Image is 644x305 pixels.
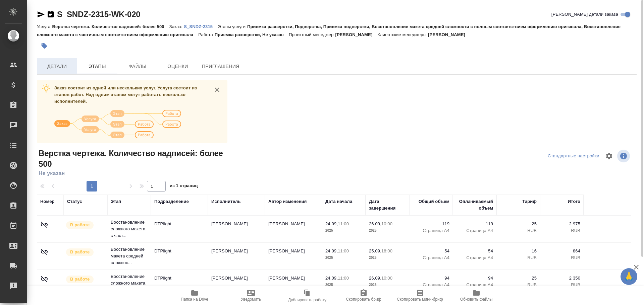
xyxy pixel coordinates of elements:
[543,248,580,254] p: 864
[208,272,265,295] td: [PERSON_NAME]
[37,10,45,18] button: Скопировать ссылку для ЯМессенджера
[623,270,635,284] span: 🙏
[543,282,580,288] p: RUB
[181,297,208,302] span: Папка на Drive
[52,24,169,29] p: Верстка чертежа. Количество надписей: более 500
[37,169,237,177] span: Не указан
[500,248,537,254] p: 16
[70,249,90,255] p: В работе
[111,246,148,266] p: Восстановление макета средней сложнос...
[413,248,449,254] p: 54
[338,221,349,226] p: 11:00
[211,198,241,205] div: Исполнитель
[325,198,352,205] div: Дата начала
[456,221,493,227] p: 119
[111,273,148,293] p: Восстановление сложного макета с част...
[67,198,82,205] div: Статус
[325,254,362,261] p: 2025
[338,276,349,281] p: 11:00
[543,254,580,261] p: RUB
[335,32,377,37] p: [PERSON_NAME]
[81,62,113,71] span: Этапы
[325,282,362,288] p: 2025
[265,272,322,295] td: [PERSON_NAME]
[198,32,215,37] p: Работа
[568,198,580,205] div: Итого
[617,150,631,162] span: Посмотреть информацию
[369,254,406,261] p: 2025
[241,297,261,302] span: Уведомить
[551,11,618,18] span: [PERSON_NAME] детали заказа
[151,217,208,241] td: DTPlight
[70,222,90,228] p: В работе
[621,268,637,285] button: 🙏
[543,227,580,234] p: RUB
[456,275,493,282] p: 94
[369,248,381,253] p: 25.09,
[369,282,406,288] p: 2025
[184,23,218,29] a: S_SNDZ-2315
[218,24,247,29] p: Этапы услуги
[37,24,52,29] p: Услуга
[202,62,239,71] span: Приглашения
[413,254,449,261] p: Страница А4
[208,244,265,268] td: [PERSON_NAME]
[500,221,537,227] p: 25
[166,286,223,305] button: Папка на Drive
[325,227,362,234] p: 2025
[37,24,621,37] p: Приемка разверстки, Подверстка, Приемка подверстки, Восстановление макета средней сложности с пол...
[325,221,338,226] p: 24.09,
[500,254,537,261] p: RUB
[170,182,198,192] span: из 1 страниц
[428,32,470,37] p: [PERSON_NAME]
[70,276,90,283] p: В работе
[392,286,448,305] button: Скопировать мини-бриф
[111,198,121,205] div: Этап
[151,244,208,268] td: DTPlight
[121,62,154,71] span: Файлы
[413,282,449,288] p: Страница А4
[369,221,381,226] p: 26.09,
[47,10,55,18] button: Скопировать ссылку
[40,198,55,205] div: Номер
[456,282,493,288] p: Страница А4
[456,248,493,254] p: 54
[397,297,443,302] span: Скопировать мини-бриф
[413,227,449,234] p: Страница А4
[325,248,338,253] p: 24.09,
[456,227,493,234] p: Страница А4
[268,198,307,205] div: Автор изменения
[543,221,580,227] p: 2 975
[289,32,335,37] p: Проектный менеджер
[215,32,289,37] p: Приемка разверстки, Не указан
[212,85,222,95] button: close
[413,275,449,282] p: 94
[54,85,197,104] span: Заказ состоит из одной или нескольких услуг. Услуга состоит из этапов работ. Над одним этапом мог...
[346,297,381,302] span: Скопировать бриф
[208,217,265,241] td: [PERSON_NAME]
[546,151,601,161] div: split button
[456,254,493,261] p: Страница А4
[223,286,279,305] button: Уведомить
[413,221,449,227] p: 119
[381,248,392,253] p: 18:00
[369,276,381,281] p: 26.09,
[288,298,326,302] span: Дублировать работу
[601,148,617,164] span: Настроить таблицу
[419,198,449,205] div: Общий объем
[522,198,537,205] div: Тариф
[111,219,148,239] p: Восстановление сложного макета с част...
[500,275,537,282] p: 25
[369,227,406,234] p: 2025
[381,221,392,226] p: 10:00
[500,282,537,288] p: RUB
[377,32,428,37] p: Клиентские менеджеры
[41,62,73,71] span: Детали
[460,297,493,302] span: Обновить файлы
[265,217,322,241] td: [PERSON_NAME]
[265,244,322,268] td: [PERSON_NAME]
[151,272,208,295] td: DTPlight
[456,198,493,212] div: Оплачиваемый объем
[448,286,504,305] button: Обновить файлы
[162,62,194,71] span: Оценки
